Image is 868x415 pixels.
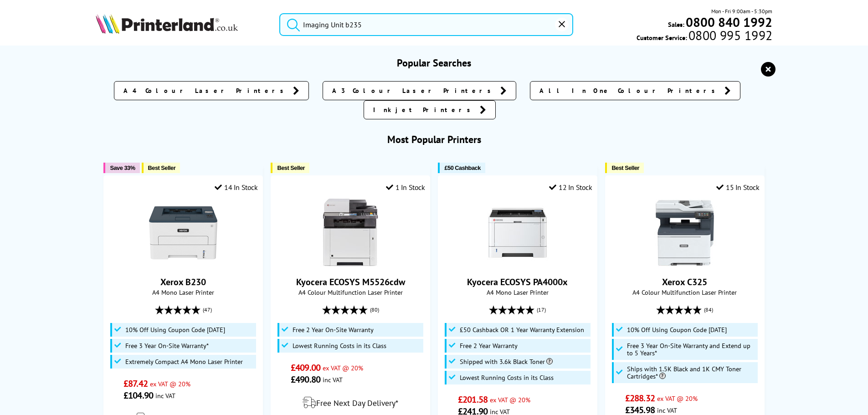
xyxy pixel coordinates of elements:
[110,164,135,171] span: Save 33%
[316,260,385,269] a: Kyocera ECOSYS M5526cdw
[293,326,374,333] span: Free 2 Year On-Site Warranty
[483,260,552,269] a: Kyocera ECOSYS PA4000x
[711,7,772,15] span: Mon - Fri 9:00am - 5:30pm
[657,394,698,403] span: ex VAT @ 20%
[96,133,773,146] h3: Most Popular Printers
[370,301,379,318] span: (80)
[271,163,309,173] button: Best Seller
[123,86,288,95] span: A4 Colour Laser Printers
[651,260,719,269] a: Xerox C325
[125,326,225,333] span: 10% Off Using Coupon Code [DATE]
[203,301,212,318] span: (47)
[687,31,772,40] span: 0800 995 1992
[443,288,592,297] span: A4 Mono Laser Printer
[483,199,552,267] img: Kyocera ECOSYS PA4000x
[627,326,727,333] span: 10% Off Using Coupon Code [DATE]
[460,374,554,381] span: Lowest Running Costs in its Class
[125,342,209,349] span: Free 3 Year On-Site Warranty*
[160,276,206,288] a: Xerox B230
[96,14,238,34] img: Printerland Logo
[686,14,772,31] b: 0800 840 1992
[291,374,320,385] span: £490.80
[155,391,175,400] span: inc VAT
[490,395,530,404] span: ex VAT @ 20%
[316,199,385,267] img: Kyocera ECOSYS M5526cdw
[460,342,518,349] span: Free 2 Year Warranty
[276,288,425,297] span: A4 Colour Multifunction Laser Printer
[530,81,740,100] a: All In One Colour Printers
[125,358,243,365] span: Extremely Compact A4 Mono Laser Printer
[458,394,488,405] span: £201.58
[549,183,592,192] div: 12 In Stock
[332,86,496,95] span: A3 Colour Laser Printers
[364,100,496,119] a: Inkjet Printers
[625,392,655,404] span: £288.32
[150,379,190,388] span: ex VAT @ 20%
[323,81,516,100] a: A3 Colour Laser Printers
[467,276,568,288] a: Kyocera ECOSYS PA4000x
[215,183,257,192] div: 14 In Stock
[668,20,684,29] span: Sales:
[716,183,759,192] div: 15 In Stock
[293,342,386,349] span: Lowest Running Costs in its Class
[373,105,475,114] span: Inkjet Printers
[148,164,176,171] span: Best Seller
[637,31,772,42] span: Customer Service:
[123,378,148,389] span: £87.42
[296,276,405,288] a: Kyocera ECOSYS M5526cdw
[96,14,268,36] a: Printerland Logo
[96,56,773,69] h3: Popular Searches
[539,86,720,95] span: All In One Colour Printers
[460,358,553,365] span: Shipped with 3.6k Black Toner
[123,389,153,401] span: £104.90
[605,163,644,173] button: Best Seller
[142,163,180,173] button: Best Seller
[114,81,309,100] a: A4 Colour Laser Printers
[444,164,480,171] span: £50 Cashback
[277,164,305,171] span: Best Seller
[704,301,713,318] span: (84)
[291,362,320,374] span: £409.00
[323,375,343,384] span: inc VAT
[662,276,707,288] a: Xerox C325
[610,288,759,297] span: A4 Colour Multifunction Laser Printer
[627,365,756,380] span: Ships with 1.5K Black and 1K CMY Toner Cartridges*
[108,288,257,297] span: A4 Mono Laser Printer
[611,164,639,171] span: Best Seller
[149,260,217,269] a: Xerox B230
[657,406,677,415] span: inc VAT
[103,163,139,173] button: Save 33%
[323,364,363,372] span: ex VAT @ 20%
[149,199,217,267] img: Xerox B230
[627,342,756,357] span: Free 3 Year On-Site Warranty and Extend up to 5 Years*
[438,163,485,173] button: £50 Cashback
[684,18,772,26] a: 0800 840 1992
[279,13,573,36] input: Search product or brand
[460,326,584,333] span: £50 Cashback OR 1 Year Warranty Extension
[651,199,719,267] img: Xerox C325
[386,183,425,192] div: 1 In Stock
[537,301,546,318] span: (17)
